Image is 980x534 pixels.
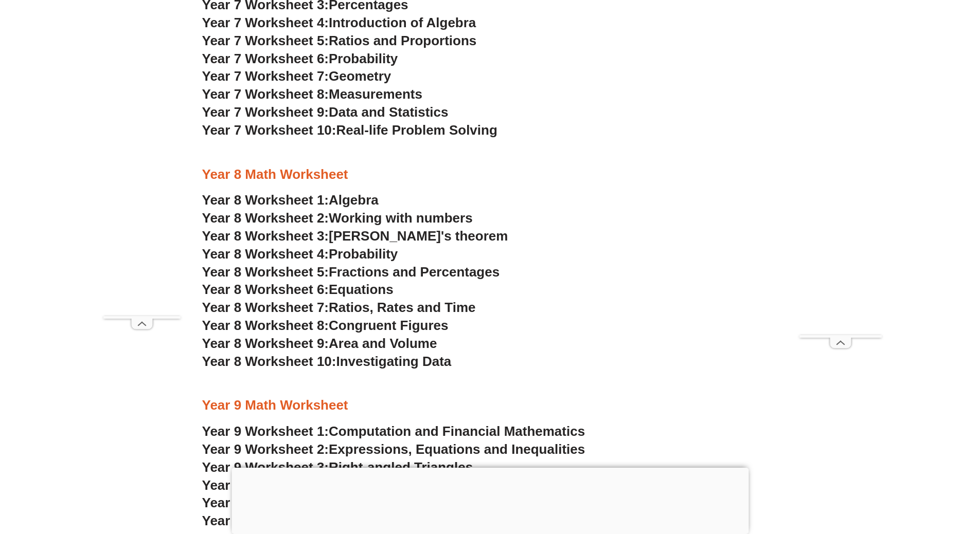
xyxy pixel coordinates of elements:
span: Year 7 Worksheet 8: [202,86,329,102]
span: Year 8 Worksheet 10: [202,354,336,369]
span: Right-angled Triangles [329,459,473,475]
span: Real-life Problem Solving [336,122,497,138]
span: Year 9 Worksheet 2: [202,441,329,457]
a: Year 9 Worksheet 2:Expressions, Equations and Inequalities [202,441,585,457]
a: Year 9 Worksheet 6: Indices and Surds [202,513,448,528]
a: Year 8 Worksheet 10:Investigating Data [202,354,452,369]
span: Probability [329,246,398,262]
a: Year 7 Worksheet 6:Probability [202,51,398,66]
a: Year 7 Worksheet 8:Measurements [202,86,422,102]
span: Ratios, Rates and Time [329,300,475,315]
span: Data and Statistics [329,104,449,120]
a: Year 9 Worksheet 4: Linear Relationships [202,477,464,493]
a: Year 8 Worksheet 1:Algebra [202,192,379,208]
span: Probability [329,51,398,66]
a: Year 8 Worksheet 4:Probability [202,246,398,262]
span: Investigating Data [336,354,451,369]
span: Measurements [329,86,422,102]
a: Year 9 Worksheet 5: Length, Area, Surface Area and Volume [202,495,582,510]
span: Geometry [329,68,391,84]
span: Year 9 Worksheet 1: [202,423,329,439]
span: Year 8 Worksheet 4: [202,246,329,262]
a: Year 8 Worksheet 2:Working with numbers [202,210,473,226]
span: Computation and Financial Mathematics [329,423,585,439]
span: Year 7 Worksheet 6: [202,51,329,66]
a: Year 7 Worksheet 10:Real-life Problem Solving [202,122,497,138]
span: Year 8 Worksheet 8: [202,318,329,333]
a: Year 8 Worksheet 5:Fractions and Percentages [202,264,500,280]
a: Year 7 Worksheet 4:Introduction of Algebra [202,15,476,30]
span: Year 7 Worksheet 9: [202,104,329,120]
span: Year 9 Worksheet 3: [202,459,329,475]
a: Year 8 Worksheet 3:[PERSON_NAME]'s theorem [202,228,508,244]
a: Year 9 Worksheet 1:Computation and Financial Mathematics [202,423,585,439]
span: [PERSON_NAME]'s theorem [329,228,508,244]
a: Year 8 Worksheet 9:Area and Volume [202,336,437,351]
iframe: Chat Widget [809,418,980,534]
span: Year 8 Worksheet 6: [202,282,329,297]
span: Equations [329,282,394,297]
span: Year 8 Worksheet 3: [202,228,329,244]
a: Year 8 Worksheet 7:Ratios, Rates and Time [202,300,476,315]
iframe: Advertisement [103,27,181,316]
span: Year 7 Worksheet 7: [202,68,329,84]
span: Year 8 Worksheet 9: [202,336,329,351]
h3: Year 9 Math Worksheet [202,397,778,414]
span: Area and Volume [329,336,437,351]
a: Year 8 Worksheet 6:Equations [202,282,394,297]
span: Congruent Figures [329,318,448,333]
span: Fractions and Percentages [329,264,500,280]
span: Year 8 Worksheet 7: [202,300,329,315]
span: Year 7 Worksheet 10: [202,122,336,138]
span: Year 7 Worksheet 5: [202,33,329,48]
span: Working with numbers [329,210,473,226]
span: Algebra [329,192,379,208]
iframe: Advertisement [231,468,749,531]
span: Year 7 Worksheet 4: [202,15,329,30]
h3: Year 8 Math Worksheet [202,166,778,183]
span: Ratios and Proportions [329,33,476,48]
a: Year 7 Worksheet 9:Data and Statistics [202,104,449,120]
a: Year 7 Worksheet 5:Ratios and Proportions [202,33,477,48]
span: Introduction of Algebra [329,15,476,30]
a: Year 7 Worksheet 7:Geometry [202,68,391,84]
iframe: Advertisement [799,27,882,335]
a: Year 8 Worksheet 8:Congruent Figures [202,318,449,333]
span: Year 8 Worksheet 5: [202,264,329,280]
span: Expressions, Equations and Inequalities [329,441,585,457]
span: Year 8 Worksheet 1: [202,192,329,208]
span: Year 8 Worksheet 2: [202,210,329,226]
a: Year 9 Worksheet 3:Right-angled Triangles [202,459,473,475]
